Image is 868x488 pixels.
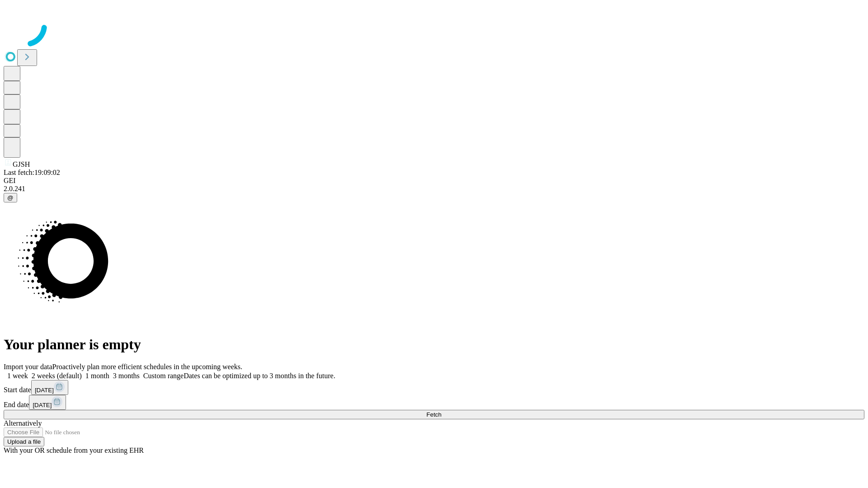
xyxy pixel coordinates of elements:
[4,336,864,353] h1: Your planner is empty
[4,437,44,446] button: Upload a file
[7,194,14,201] span: @
[33,402,52,408] span: [DATE]
[13,160,30,168] span: GJSH
[4,169,60,176] span: Last fetch: 19:09:02
[32,372,82,380] span: 2 weeks (default)
[29,395,66,410] button: [DATE]
[7,372,28,380] span: 1 week
[113,372,140,380] span: 3 months
[4,193,17,202] button: @
[85,372,109,380] span: 1 month
[52,363,242,371] span: Proactively plan more efficient schedules in the upcoming weeks.
[31,380,68,395] button: [DATE]
[426,411,441,418] span: Fetch
[184,372,335,380] span: Dates can be optimized up to 3 months in the future.
[4,395,864,410] div: End date
[4,380,864,395] div: Start date
[4,177,864,185] div: GEI
[143,372,184,380] span: Custom range
[4,446,144,454] span: With your OR schedule from your existing EHR
[4,185,864,193] div: 2.0.241
[4,419,42,427] span: Alternatively
[35,387,54,394] span: [DATE]
[4,363,52,371] span: Import your data
[4,410,864,419] button: Fetch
